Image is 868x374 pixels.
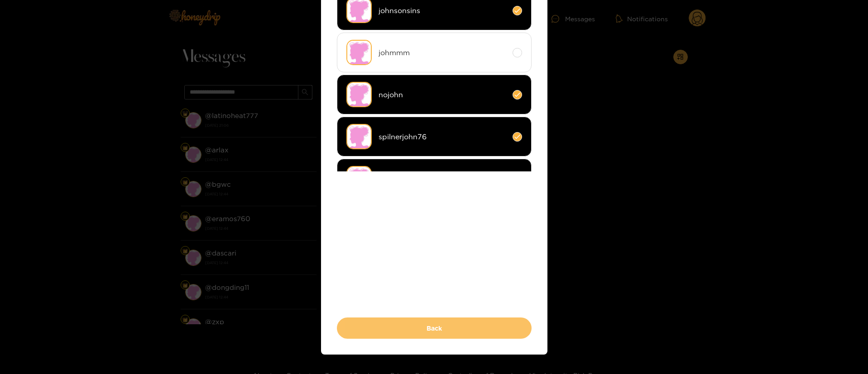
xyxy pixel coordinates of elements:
[346,166,372,191] img: no-avatar.png
[379,5,506,16] span: johnsonsins
[379,47,506,58] span: johmmm
[379,132,506,142] span: spilnerjohn76
[346,124,372,149] img: no-avatar.png
[346,40,372,65] img: no-avatar.png
[379,90,506,100] span: nojohn
[346,82,372,107] img: no-avatar.png
[337,317,532,339] button: Back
